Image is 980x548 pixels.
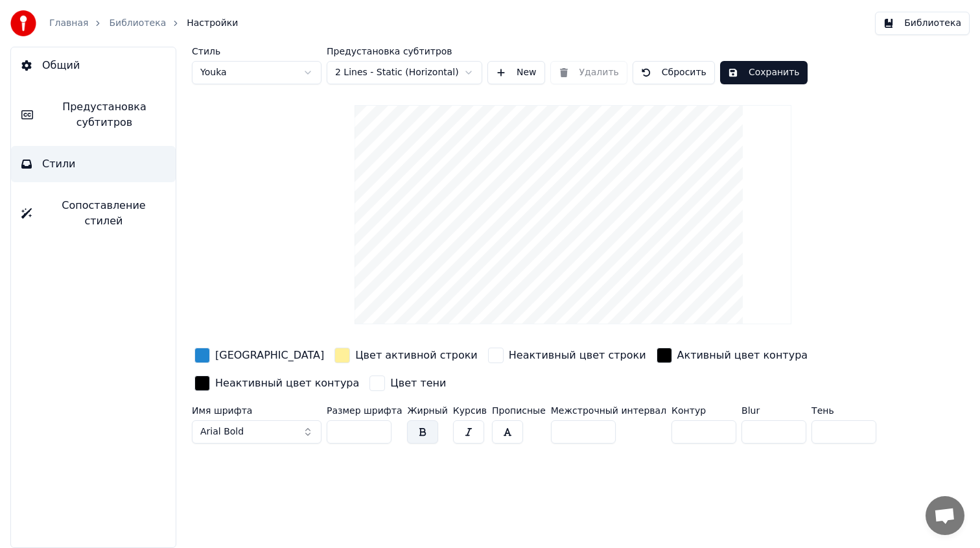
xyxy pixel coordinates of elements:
[200,425,244,438] span: Arial Bold
[192,373,362,394] button: Неактивный цвет контура
[492,406,546,415] label: Прописные
[11,187,176,239] button: Сопоставление стилей
[551,406,666,415] label: Межстрочный интервал
[10,10,36,36] img: youka
[633,61,715,84] button: Сбросить
[654,345,811,366] button: Активный цвет контура
[677,348,808,363] div: Активный цвет контура
[187,17,238,30] span: Настройки
[671,406,736,415] label: Контур
[43,99,165,130] span: Предустановка субтитров
[11,146,176,182] button: Стили
[42,58,80,73] span: Общий
[215,348,324,363] div: [GEOGRAPHIC_DATA]
[487,61,545,84] button: New
[192,47,321,56] label: Стиль
[453,406,487,415] label: Курсив
[49,17,88,30] a: Главная
[192,345,327,366] button: [GEOGRAPHIC_DATA]
[485,345,649,366] button: Неактивный цвет строки
[926,496,964,535] div: Открытый чат
[192,406,321,415] label: Имя шрифта
[215,375,359,391] div: Неактивный цвет контура
[49,17,238,30] nav: breadcrumb
[720,61,808,84] button: Сохранить
[109,17,166,30] a: Библиотека
[407,406,447,415] label: Жирный
[367,373,449,394] button: Цвет тени
[509,348,646,363] div: Неактивный цвет строки
[11,47,176,84] button: Общий
[42,156,76,172] span: Стили
[811,406,876,415] label: Тень
[741,406,806,415] label: Blur
[355,348,478,363] div: Цвет активной строки
[390,375,446,391] div: Цвет тени
[11,89,176,141] button: Предустановка субтитров
[42,198,165,229] span: Сопоставление стилей
[332,345,480,366] button: Цвет активной строки
[875,12,970,35] button: Библиотека
[327,47,482,56] label: Предустановка субтитров
[327,406,402,415] label: Размер шрифта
